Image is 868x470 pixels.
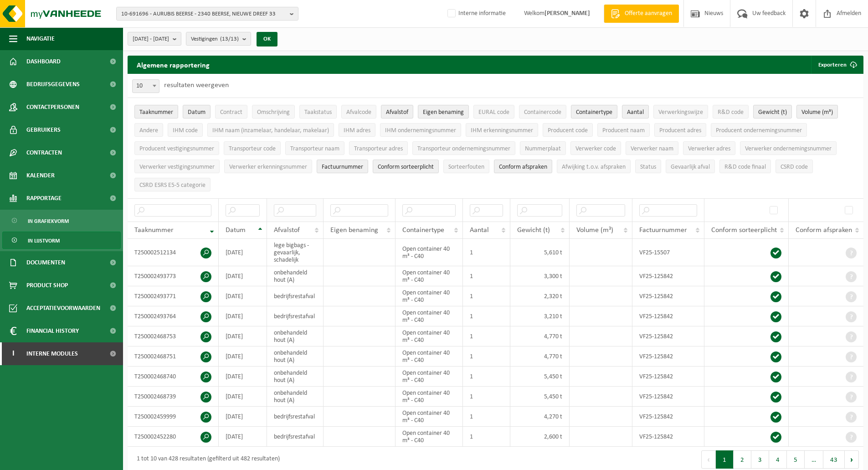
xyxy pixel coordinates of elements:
button: OK [257,32,277,46]
span: Gevaarlijk afval [671,164,710,170]
button: Transporteur naamTransporteur naam: Activate to sort [285,141,344,155]
td: 3,300 t [510,266,570,286]
td: 1 [463,239,510,266]
span: Afvalstof [386,109,408,116]
button: [DATE] - [DATE] [128,32,181,46]
td: bedrijfsrestafval [267,306,324,326]
button: TaaknummerTaaknummer: Activate to remove sorting [134,105,178,119]
span: Contactpersonen [26,96,79,119]
span: Gebruikers [26,119,61,141]
span: Containercode [524,109,561,116]
td: VF25-125842 [632,367,704,387]
span: 10 [132,79,159,93]
span: Afvalstof [274,227,300,234]
td: Open container 40 m³ - C40 [395,266,463,286]
span: Sorteerfouten [448,164,484,170]
td: [DATE] [219,346,267,367]
span: Containertype [402,227,444,234]
td: VF25-125842 [632,306,704,326]
button: 2 [734,450,751,469]
span: Navigatie [26,27,55,50]
td: VF25-125842 [632,286,704,306]
td: 5,450 t [510,387,570,407]
span: Verwerker erkenningsnummer [229,164,307,170]
button: Producent ondernemingsnummerProducent ondernemingsnummer: Activate to sort [711,123,807,137]
span: Transporteur ondernemingsnummer [417,145,510,152]
count: (13/13) [220,36,239,42]
a: In grafiekvorm [2,212,121,229]
td: [DATE] [219,286,267,306]
span: Producent naam [602,127,645,134]
td: 4,770 t [510,346,570,367]
td: 3,210 t [510,306,570,326]
button: Vestigingen(13/13) [186,32,251,46]
td: Open container 40 m³ - C40 [395,407,463,427]
button: Transporteur codeTransporteur code: Activate to sort [224,141,281,155]
span: Producent adres [659,127,701,134]
span: Verwerkingswijze [658,109,703,116]
button: IHM codeIHM code: Activate to sort [168,123,203,137]
td: VF25-125842 [632,407,704,427]
button: OmschrijvingOmschrijving: Activate to sort [252,105,295,119]
button: NummerplaatNummerplaat: Activate to sort [520,141,566,155]
span: In lijstvorm [28,232,60,249]
span: EURAL code [478,109,509,116]
button: Verwerker adresVerwerker adres: Activate to sort [683,141,735,155]
span: Datum [188,109,205,116]
td: T250002468751 [128,346,219,367]
td: T250002452280 [128,427,219,447]
td: [DATE] [219,407,267,427]
span: Documenten [26,251,65,274]
td: T250002459999 [128,407,219,427]
span: Producent code [548,127,588,134]
td: [DATE] [219,326,267,346]
td: VF25-125842 [632,387,704,407]
span: Producent vestigingsnummer [139,145,214,152]
span: Interne modules [26,342,78,365]
span: Contract [220,109,242,116]
button: 43 [823,450,845,469]
td: Open container 40 m³ - C40 [395,286,463,306]
button: AfvalstofAfvalstof: Activate to sort [381,105,413,119]
button: Volume (m³)Volume (m³): Activate to sort [796,105,838,119]
button: CSRD codeCSRD code: Activate to sort [776,160,813,173]
span: Vestigingen [191,32,239,46]
span: [DATE] - [DATE] [133,32,169,46]
td: T250002493764 [128,306,219,326]
span: IHM code [173,127,198,134]
td: bedrijfsrestafval [267,407,324,427]
button: VerwerkingswijzeVerwerkingswijze: Activate to sort [653,105,708,119]
button: Gevaarlijk afval : Activate to sort [666,160,715,173]
td: Open container 40 m³ - C40 [395,306,463,326]
strong: [PERSON_NAME] [544,10,590,17]
h2: Algemene rapportering [128,56,219,74]
td: 5,610 t [510,239,570,266]
span: Conform sorteerplicht [711,227,777,234]
td: bedrijfsrestafval [267,427,324,447]
td: [DATE] [219,367,267,387]
td: 4,770 t [510,326,570,346]
td: 1 [463,427,510,447]
td: 1 [463,346,510,367]
td: Open container 40 m³ - C40 [395,367,463,387]
button: Transporteur adresTransporteur adres: Activate to sort [349,141,408,155]
td: [DATE] [219,266,267,286]
td: VF25-125842 [632,326,704,346]
td: onbehandeld hout (A) [267,326,324,346]
button: AndereAndere: Activate to sort [134,123,163,137]
td: 2,320 t [510,286,570,306]
td: VF25-125842 [632,346,704,367]
span: Eigen benaming [330,227,378,234]
td: T250002493773 [128,266,219,286]
button: 4 [769,450,787,469]
td: [DATE] [219,387,267,407]
span: … [805,450,823,469]
span: Gewicht (t) [758,109,787,116]
span: Factuurnummer [322,164,363,170]
span: R&D code finaal [724,164,766,170]
span: Aantal [627,109,644,116]
td: 1 [463,286,510,306]
button: 10-691696 - AURUBIS BEERSE - 2340 BEERSE, NIEUWE DREEF 33 [116,7,298,21]
label: resultaten weergeven [164,82,229,89]
button: Producent naamProducent naam: Activate to sort [597,123,650,137]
